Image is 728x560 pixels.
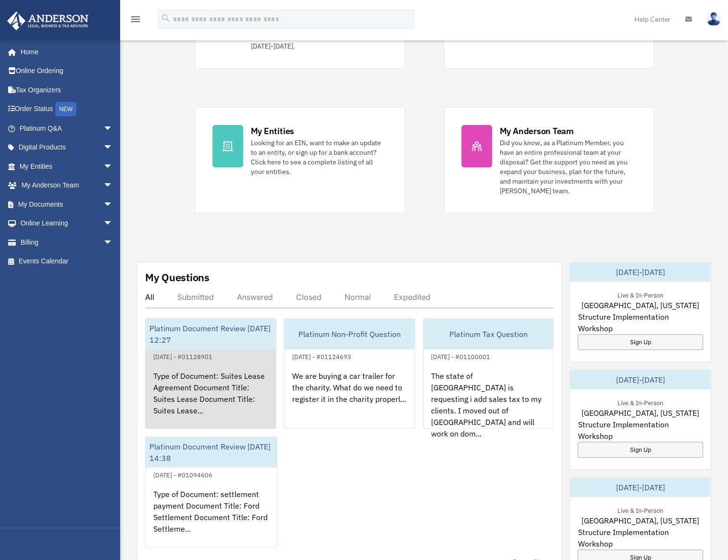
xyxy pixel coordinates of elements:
[345,292,371,302] div: Normal
[7,80,127,100] a: Tax Organizers
[7,195,127,214] a: My Documentsarrow_drop_down
[7,42,123,62] a: Home
[444,107,654,213] a: My Anderson Team Did you know, as a Platinum Member, you have an entire professional team at your...
[578,526,703,549] span: Structure Implementation Workshop
[7,119,127,138] a: Platinum Q&Aarrow_drop_down
[145,270,210,285] div: My Questions
[423,362,554,437] div: The state of [GEOGRAPHIC_DATA] is requesting i add sales tax to my clients. I moved out of [GEOGR...
[570,370,711,389] div: [DATE]-[DATE]
[7,214,127,233] a: Online Learningarrow_drop_down
[145,292,154,302] div: All
[103,119,123,138] span: arrow_drop_down
[177,292,214,302] div: Submitted
[423,318,554,429] a: Platinum Tax Question[DATE] - #01100001The state of [GEOGRAPHIC_DATA] is requesting i add sales t...
[284,319,415,349] div: Platinum Non-Profit Question
[7,62,127,81] a: Online Ordering
[581,515,699,526] span: [GEOGRAPHIC_DATA], [US_STATE]
[103,233,123,252] span: arrow_drop_down
[610,505,671,515] div: Live & In-Person
[570,262,711,282] div: [DATE]-[DATE]
[610,397,671,407] div: Live & In-Person
[4,12,91,30] img: Anderson Advisors Platinum Portal
[251,125,294,137] div: My Entities
[130,17,141,25] a: menu
[103,214,123,234] span: arrow_drop_down
[103,195,123,214] span: arrow_drop_down
[394,292,431,302] div: Expedited
[146,481,277,556] div: Type of Document: settlement payment Document Title: Ford Settlement Document Title: Ford Settlem...
[7,100,127,119] a: Order StatusNEW
[7,138,127,157] a: Digital Productsarrow_drop_down
[130,13,141,25] i: menu
[195,107,405,213] a: My Entities Looking for an EIN, want to make an update to an entity, or sign up for a bank accoun...
[146,437,277,468] div: Platinum Document Review [DATE] 14:38
[103,138,123,158] span: arrow_drop_down
[251,138,387,176] div: Looking for an EIN, want to make an update to an entity, or sign up for a bank account? Click her...
[284,351,359,361] div: [DATE] - #01124693
[146,319,276,349] div: Platinum Document Review [DATE] 12:27
[7,252,127,271] a: Events Calendar
[103,157,123,176] span: arrow_drop_down
[578,442,703,458] a: Sign Up
[237,292,273,302] div: Answered
[578,334,703,350] a: Sign Up
[581,407,699,419] span: [GEOGRAPHIC_DATA], [US_STATE]
[423,351,498,361] div: [DATE] - #01100001
[7,233,127,252] a: Billingarrow_drop_down
[296,292,321,302] div: Closed
[7,157,127,176] a: My Entitiesarrow_drop_down
[423,319,554,349] div: Platinum Tax Question
[284,318,415,429] a: Platinum Non-Profit Question[DATE] - #01124693We are buying a car trailer for the charity. What d...
[578,311,703,334] span: Structure Implementation Workshop
[578,419,703,442] span: Structure Implementation Workshop
[160,13,171,24] i: search
[55,102,76,116] div: NEW
[500,125,574,137] div: My Anderson Team
[581,299,699,311] span: [GEOGRAPHIC_DATA], [US_STATE]
[103,176,123,196] span: arrow_drop_down
[500,138,636,196] div: Did you know, as a Platinum Member, you have an entire professional team at your disposal? Get th...
[145,436,277,547] a: Platinum Document Review [DATE] 14:38[DATE] - #01094606Type of Document: settlement payment Docum...
[284,362,415,437] div: We are buying a car trailer for the charity. What do we need to register it in the charity proper...
[706,12,721,26] img: User Pic
[145,318,276,429] a: Platinum Document Review [DATE] 12:27[DATE] - #01128901Type of Document: Suites Lease Agreement D...
[7,176,127,195] a: My Anderson Teamarrow_drop_down
[146,469,220,479] div: [DATE] - #01094606
[610,289,671,299] div: Live & In-Person
[570,478,711,497] div: [DATE]-[DATE]
[146,351,220,361] div: [DATE] - #01128901
[146,362,276,437] div: Type of Document: Suites Lease Agreement Document Title: Suites Lease Document Title: Suites Leas...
